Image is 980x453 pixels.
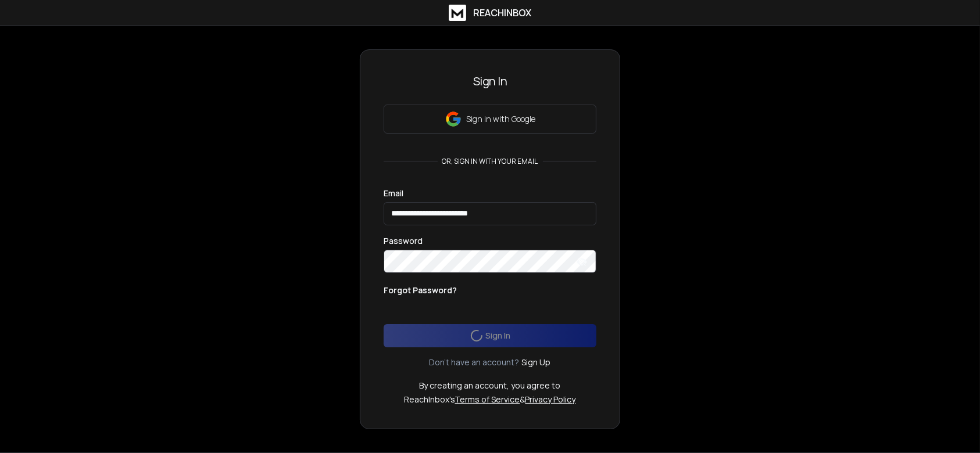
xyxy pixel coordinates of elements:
h1: ReachInbox [473,6,531,20]
h3: Sign In [384,73,596,89]
p: or, sign in with your email [438,157,543,166]
a: Sign Up [522,357,551,368]
a: Terms of Service [455,394,520,405]
img: logo [449,5,466,21]
label: Password [384,237,423,245]
p: By creating an account, you agree to [420,380,561,391]
a: ReachInbox [449,5,531,21]
p: ReachInbox's & [405,394,576,405]
a: Privacy Policy [525,394,576,405]
p: Sign in with Google [467,113,536,125]
button: Sign in with Google [384,105,596,134]
label: Email [384,189,403,197]
p: Forgot Password? [384,285,457,296]
p: Don't have an account? [430,357,520,368]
